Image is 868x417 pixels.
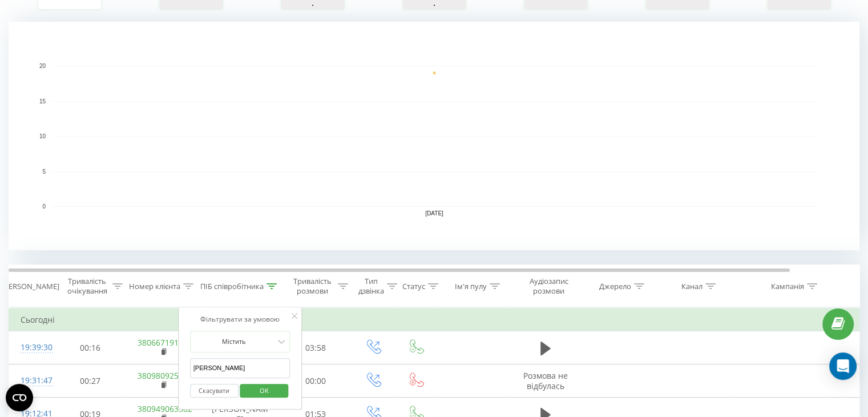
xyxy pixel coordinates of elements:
div: [PERSON_NAME] [2,282,59,291]
td: 00:27 [55,364,126,398]
button: Скасувати [190,384,239,398]
div: Номер клієнта [129,282,180,291]
div: Аудіозапис розмови [521,276,576,296]
div: Канал [681,282,703,291]
div: Тип дзвінка [358,276,384,296]
text: 20 [39,63,46,69]
span: Розмова не відбулась [523,370,568,391]
div: 19:39:30 [21,336,43,359]
input: Введіть значення [190,358,290,378]
a: 380949063382 [138,403,192,414]
div: Тривалість розмови [290,276,335,296]
td: 00:16 [55,331,126,364]
button: Open CMP widget [6,384,33,411]
div: Статус [402,282,425,291]
text: 0 [42,203,46,210]
text: 15 [39,98,46,105]
text: 10 [39,133,46,139]
text: 5 [42,169,46,175]
span: OK [248,382,280,399]
td: 00:00 [280,364,352,398]
td: 03:58 [280,331,352,364]
div: Тривалість очікування [64,276,110,296]
div: 19:31:47 [21,370,43,392]
div: Кампанія [771,282,804,291]
a: 380667191142 [138,337,192,348]
div: ПІБ співробітника [200,282,264,291]
button: OK [240,384,289,398]
a: 380980925591 [138,370,192,381]
div: Джерело [599,282,631,291]
div: Ім'я пулу [455,282,487,291]
svg: A chart. [9,22,859,250]
div: Фільтрувати за умовою [190,314,290,325]
div: Open Intercom Messenger [829,352,857,380]
text: [DATE] [425,210,443,216]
